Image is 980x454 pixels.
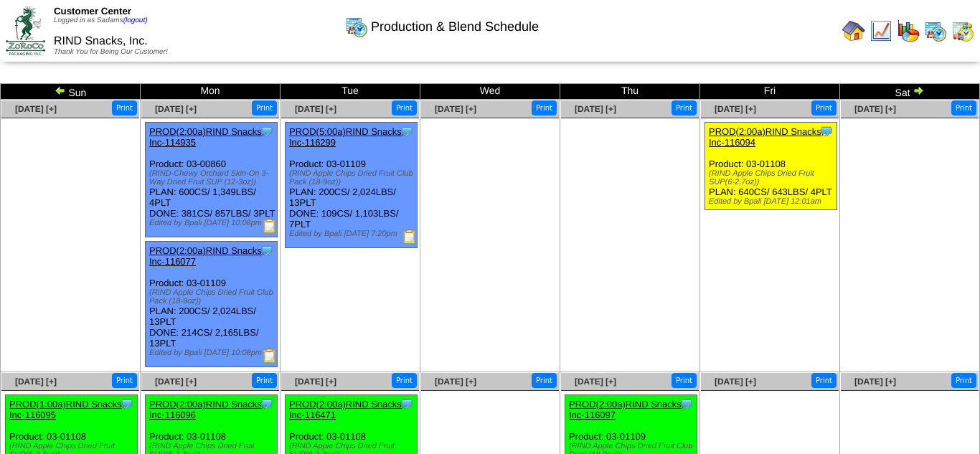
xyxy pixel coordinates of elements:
[709,197,837,206] div: Edited by Bpali [DATE] 12:01am
[700,84,840,100] td: Fri
[120,397,134,411] img: Tooltip
[15,377,57,387] a: [DATE] [+]
[913,85,924,96] img: arrowright.gif
[155,377,197,387] a: [DATE] [+]
[672,373,697,388] button: Print
[149,219,277,227] div: Edited by Bpali [DATE] 10:08pm
[870,19,892,42] img: line_graph.gif
[575,377,616,387] a: [DATE] [+]
[569,399,684,420] a: PROD(2:00a)RIND Snacks, Inc-116097
[112,373,137,388] button: Print
[819,124,834,138] img: Tooltip
[392,373,417,388] button: Print
[811,373,837,388] button: Print
[402,230,417,244] img: Production Report
[289,126,404,148] a: PROD(5:00a)RIND Snacks, Inc-116299
[289,169,417,186] div: (RIND Apple Chips Dried Fruit Club Pack (18-9oz))
[842,19,865,42] img: home.gif
[854,377,896,387] a: [DATE] [+]
[924,19,947,42] img: calendarprod.gif
[575,104,616,114] a: [DATE] [+]
[263,349,277,363] img: Production Report
[149,169,277,186] div: (RIND-Chewy Orchard Skin-On 3-Way Dried Fruit SUP (12-3oz))
[149,245,264,267] a: PROD(2:00a)RIND Snacks, Inc-116077
[400,124,414,138] img: Tooltip
[149,399,264,420] a: PROD(2:00a)RIND Snacks, Inc-116096
[560,84,700,100] td: Thu
[54,6,131,16] span: Customer Center
[112,100,137,115] button: Print
[705,123,837,210] div: Product: 03-01108 PLAN: 640CS / 643LBS / 4PLT
[672,100,697,115] button: Print
[289,399,404,420] a: PROD(2:00a)RIND Snacks, Inc-116471
[55,85,66,96] img: arrowleft.gif
[435,104,476,114] a: [DATE] [+]
[709,126,824,148] a: PROD(2:00a)RIND Snacks, Inc-116094
[9,399,124,420] a: PROD(1:00a)RIND Snacks, Inc-116095
[420,84,560,100] td: Wed
[260,124,274,138] img: Tooltip
[263,219,277,233] img: Production Report
[289,230,417,238] div: Edited by Bpali [DATE] 7:20pm
[951,373,976,388] button: Print
[54,16,148,24] span: Logged in as Sadams
[54,35,148,47] span: RIND Snacks, Inc.
[715,104,756,114] a: [DATE] [+]
[854,104,896,114] a: [DATE] [+]
[149,288,277,306] div: (RIND Apple Chips Dried Fruit Club Pack (18-9oz))
[532,373,557,388] button: Print
[6,6,45,55] img: ZoRoCo_Logo(Green%26Foil)%20jpg.webp
[149,126,264,148] a: PROD(2:00a)RIND Snacks, Inc-114935
[252,373,277,388] button: Print
[15,104,57,114] a: [DATE] [+]
[141,84,281,100] td: Mon
[146,242,278,367] div: Product: 03-01109 PLAN: 200CS / 2,024LBS / 13PLT DONE: 214CS / 2,165LBS / 13PLT
[252,100,277,115] button: Print
[295,104,336,114] a: [DATE] [+]
[1,84,141,100] td: Sun
[811,100,837,115] button: Print
[532,100,557,115] button: Print
[345,15,368,38] img: calendarprod.gif
[155,104,197,114] a: [DATE] [+]
[54,48,168,56] span: Thank You for Being Our Customer!
[715,377,756,387] a: [DATE] [+]
[123,16,148,24] a: (logout)
[679,397,694,411] img: Tooltip
[286,123,418,248] div: Product: 03-01109 PLAN: 200CS / 2,024LBS / 13PLT DONE: 109CS / 1,103LBS / 7PLT
[392,100,417,115] button: Print
[951,19,974,42] img: calendarinout.gif
[260,397,274,411] img: Tooltip
[400,397,414,411] img: Tooltip
[295,377,336,387] a: [DATE] [+]
[951,100,976,115] button: Print
[371,19,539,34] span: Production & Blend Schedule
[146,123,278,237] div: Product: 03-00860 PLAN: 600CS / 1,349LBS / 4PLT DONE: 381CS / 857LBS / 3PLT
[260,243,274,257] img: Tooltip
[840,84,980,100] td: Sat
[709,169,837,186] div: (RIND Apple Chips Dried Fruit SUP(6-2.7oz))
[149,349,277,357] div: Edited by Bpali [DATE] 10:08pm
[281,84,420,100] td: Tue
[897,19,920,42] img: graph.gif
[435,377,476,387] a: [DATE] [+]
